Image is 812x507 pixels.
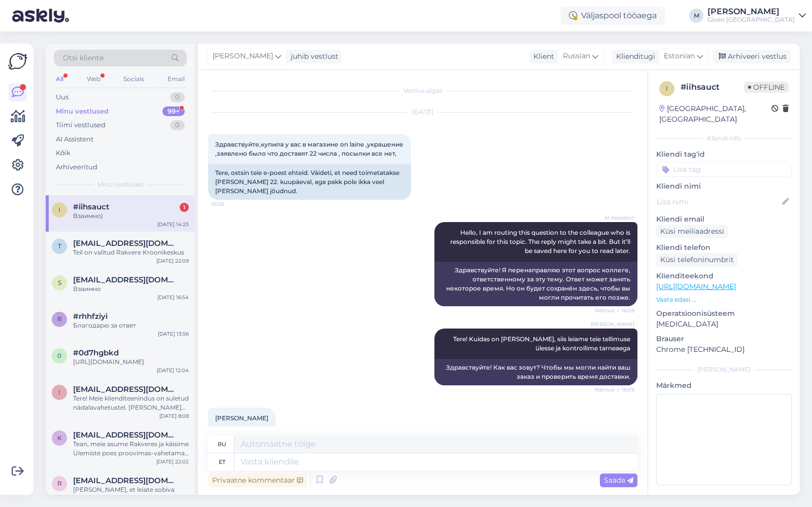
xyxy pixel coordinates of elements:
a: [URL][DOMAIN_NAME] [656,282,736,291]
span: k [57,434,62,442]
div: ru [218,436,226,453]
div: Uus [56,92,69,102]
span: 16:08 [211,200,249,208]
p: [MEDICAL_DATA] [656,319,792,330]
span: #0d7hgbkd [73,348,119,357]
div: Email [165,73,187,86]
div: Socials [121,73,146,86]
p: Kliendi telefon [656,242,792,253]
div: Tere! Meie klienditeenindus on suletud nädalavahetustel. [PERSON_NAME] tellimuse kätte saanud, si... [73,394,189,412]
div: Klient [529,51,554,62]
p: Kliendi nimi [656,181,792,192]
div: # iihsauct [681,81,744,93]
a: [PERSON_NAME]Given [GEOGRAPHIC_DATA] [707,8,806,24]
input: Lisa tag [656,162,792,177]
div: juhib vestlust [287,51,339,62]
div: [DATE] 22:09 [156,257,189,265]
span: s [58,279,61,286]
div: Tean, meie asume Rakveres ja käisime Ülemiste poes proovimas-vahetamas veel mudelit. [73,440,189,458]
span: Здравствуйте,купила у вас в магазине on laine ,украшение ,заявлено было что доставят 22 числа , п... [215,140,405,157]
div: Web [85,73,103,86]
p: Vaata edasi ... [656,295,792,304]
div: [DATE] [208,107,637,117]
div: Tere, ostsin teie e-poest ehteid. Väideti, et need toimetatakse [PERSON_NAME] 22. kuupäeval, aga ... [208,164,411,200]
div: [DATE] 22:02 [156,458,189,465]
div: Взаимно [73,284,189,294]
div: Kõik [56,148,71,158]
div: AI Assistent [56,134,93,144]
p: Klienditeekond [656,271,792,281]
span: [PERSON_NAME] [213,51,273,62]
span: Tere! Kuidas on [PERSON_NAME], siis leiame teie tellimuse ülesse ja kontrollime tarneaega [453,335,632,352]
p: Operatsioonisüsteem [656,308,792,319]
div: [DATE] 16:54 [157,294,189,301]
div: [GEOGRAPHIC_DATA], [GEOGRAPHIC_DATA] [659,103,771,125]
span: #rhhfziyi [73,312,108,321]
div: Minu vestlused [56,106,109,117]
p: Kliendi email [656,214,792,225]
div: Teil on valitud Rakvere Kroonikeskus [73,248,189,257]
div: [PERSON_NAME], et leiate sobiva sõrmuse :) Ilusat päeva! [73,485,189,503]
div: 99+ [162,106,185,117]
div: [DATE] 14:23 [157,221,189,228]
div: [DATE] 12:04 [157,367,189,374]
span: Hello, I am routing this question to the colleague who is responsible for this topic. The reply m... [450,229,632,255]
div: Взаимно) [73,211,189,221]
span: t [58,242,61,250]
div: Väljaspool tööaega [561,7,665,25]
div: Küsi meiliaadressi [656,225,728,238]
input: Lisa nimi [657,196,780,207]
span: i [58,388,60,396]
span: irinaorlov.est@gmail.com [73,385,179,394]
span: [PERSON_NAME] [215,414,268,422]
span: kadri.viilu.001@mail.ee [73,430,179,440]
div: Given [GEOGRAPHIC_DATA] [707,16,795,24]
span: Estonian [664,51,695,62]
span: simonovsemen2017@gmail.com [73,275,179,284]
span: 0 [57,352,61,359]
div: Здравствуйте! Как вас зовут? Чтобы мы могли найти ваш заказ и проверить время доставки. [434,359,637,385]
p: Chrome [TECHNICAL_ID] [656,344,792,355]
div: 1 [180,203,189,212]
div: [PERSON_NAME] [707,8,795,16]
p: Kliendi tag'id [656,149,792,160]
span: AI Assistent [596,214,634,222]
div: Благодарю за ответ [73,321,189,330]
div: Klienditugi [612,51,655,62]
div: Küsi telefoninumbrit [656,253,738,267]
span: riho.sepp@outlook.com [73,476,179,485]
div: All [54,73,65,86]
span: Saada [604,476,633,485]
span: Russian [563,51,590,62]
div: Arhiveeritud [56,162,97,172]
span: r [57,480,62,487]
span: #iihsauct [73,202,109,211]
p: Brauser [656,334,792,344]
span: i [666,85,668,92]
span: r [57,315,62,323]
span: Otsi kliente [63,53,104,63]
div: Privaatne kommentaar [208,474,307,487]
p: Märkmed [656,380,792,391]
div: [DATE] 8:08 [159,412,189,420]
div: M [689,9,703,23]
img: Askly Logo [8,52,27,71]
div: [PERSON_NAME] [656,365,792,374]
div: [DATE] 13:56 [158,330,189,338]
span: Nähtud ✓ 16:09 [595,386,634,393]
span: i [58,206,60,213]
div: Tiimi vestlused [56,120,106,130]
span: tttolitshwets@gmail.com [73,239,179,248]
span: Nähtud ✓ 16:08 [595,307,634,314]
div: Arhiveeri vestlus [713,50,791,63]
span: Minu vestlused [97,180,143,189]
span: Offline [744,82,789,93]
div: 0 [170,92,185,102]
div: Здравствуйте! Я перенаправляю этот вопрос коллеге, ответственному за эту тему. Ответ может занять... [434,262,637,306]
div: [URL][DOMAIN_NAME] [73,357,189,367]
div: 0 [170,120,185,130]
div: Vestlus algas [208,86,637,95]
div: et [219,453,225,470]
div: Kliendi info [656,134,792,143]
span: [PERSON_NAME] [591,320,634,328]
